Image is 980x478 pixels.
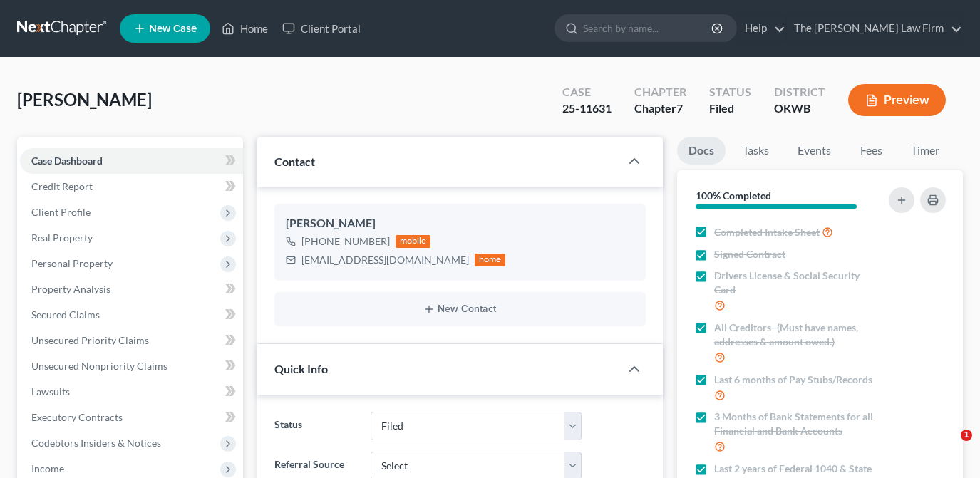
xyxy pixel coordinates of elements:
[20,328,243,353] a: Unsecured Priority Claims
[20,405,243,430] a: Executory Contracts
[848,84,946,116] button: Preview
[31,232,93,244] span: Real Property
[274,362,328,375] span: Quick Info
[714,410,880,438] span: 3 Months of Bank Statements for all Financial and Bank Accounts
[676,101,683,115] span: 7
[562,84,612,100] div: Case
[31,411,123,423] span: Executory Contracts
[31,334,149,346] span: Unsecured Priority Claims
[31,385,70,398] span: Lawsuits
[583,15,713,41] input: Search by name...
[31,462,64,474] span: Income
[714,269,880,297] span: Drivers License & Social Security Card
[31,308,100,321] span: Secured Claims
[714,247,785,261] span: Signed Contract
[31,180,93,192] span: Credit Report
[31,257,113,269] span: Personal Property
[275,16,368,41] a: Client Portal
[31,283,110,295] span: Property Analysis
[396,235,431,248] div: mobile
[20,148,243,174] a: Case Dashboard
[31,360,167,372] span: Unsecured Nonpriority Claims
[709,100,751,117] div: Filed
[696,189,771,202] strong: 100% Completed
[848,137,894,165] a: Fees
[634,100,686,117] div: Chapter
[961,430,972,441] span: 1
[20,302,243,328] a: Secured Claims
[286,215,634,232] div: [PERSON_NAME]
[31,437,161,449] span: Codebtors Insiders & Notices
[274,155,315,168] span: Contact
[31,155,103,167] span: Case Dashboard
[714,373,872,387] span: Last 6 months of Pay Stubs/Records
[738,16,785,41] a: Help
[267,412,363,440] label: Status
[786,137,842,165] a: Events
[17,89,152,110] span: [PERSON_NAME]
[20,276,243,302] a: Property Analysis
[20,174,243,199] a: Credit Report
[774,100,825,117] div: OKWB
[787,16,962,41] a: The [PERSON_NAME] Law Firm
[20,379,243,405] a: Lawsuits
[774,84,825,100] div: District
[714,225,820,239] span: Completed Intake Sheet
[932,430,966,464] iframe: Intercom live chat
[301,253,469,267] div: [EMAIL_ADDRESS][DOMAIN_NAME]
[714,321,880,349] span: All Creditors- (Must have names, addresses & amount owed.)
[149,24,197,34] span: New Case
[562,100,612,117] div: 25-11631
[899,137,951,165] a: Timer
[301,234,390,249] div: [PHONE_NUMBER]
[709,84,751,100] div: Status
[475,254,506,266] div: home
[286,303,634,315] button: New Contact
[215,16,275,41] a: Home
[634,84,686,100] div: Chapter
[31,206,91,218] span: Client Profile
[20,353,243,379] a: Unsecured Nonpriority Claims
[677,137,726,165] a: Docs
[731,137,780,165] a: Tasks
